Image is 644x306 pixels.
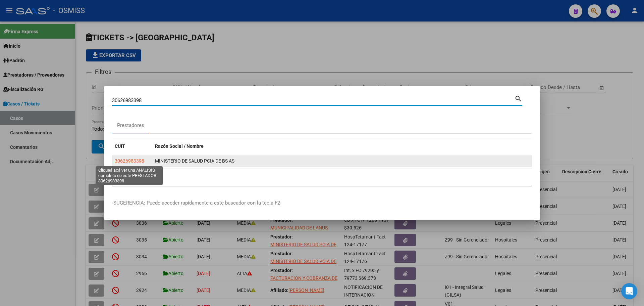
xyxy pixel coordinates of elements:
[112,169,532,186] div: 1 total
[117,122,144,129] div: Prestadores
[155,157,529,165] div: MINISTERIO DE SALUD PCIA DE BS AS
[152,139,532,154] datatable-header-cell: Razón Social / Nombre
[515,94,522,102] mat-icon: search
[112,139,152,154] datatable-header-cell: CUIT
[112,199,532,207] p: -SUGERENCIA: Puede acceder rapidamente a este buscador con la tecla F2-
[621,283,637,299] div: Open Intercom Messenger
[155,143,204,149] span: Razón Social / Nombre
[115,143,125,149] span: CUIT
[115,158,144,164] span: 30626983398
